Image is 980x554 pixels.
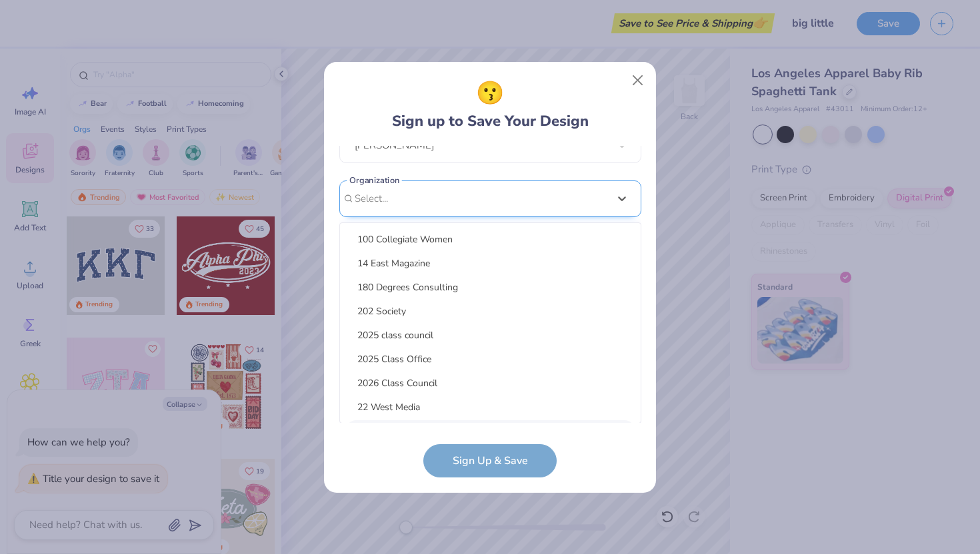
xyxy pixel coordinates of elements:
[345,300,635,322] div: 202 Society
[345,348,635,370] div: 2025 Class Office
[345,420,635,442] div: 27 Heartbeats
[345,372,635,394] div: 2026 Class Council
[625,67,651,93] button: Close
[345,324,635,346] div: 2025 class council
[345,228,635,250] div: 100 Collegiate Women
[392,77,589,133] div: Sign up to Save Your Design
[345,396,635,418] div: 22 West Media
[345,252,635,274] div: 14 East Magazine
[476,77,504,111] span: 😗
[347,174,401,187] label: Organization
[345,276,635,298] div: 180 Degrees Consulting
